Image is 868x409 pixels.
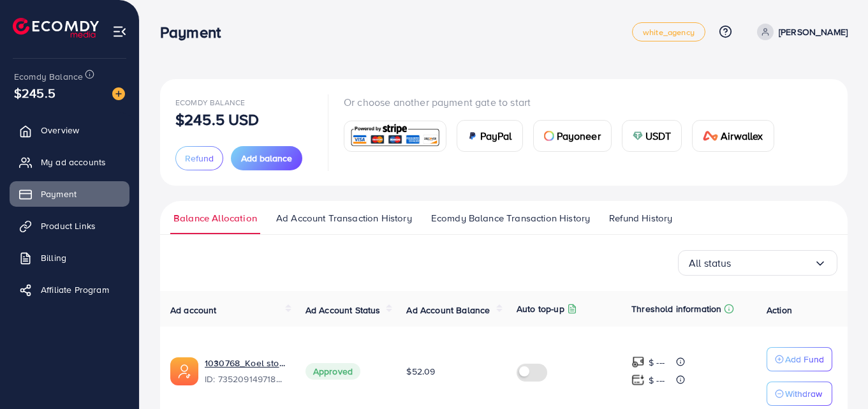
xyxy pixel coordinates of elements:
[205,357,285,386] div: <span class='underline'>1030768_Koel store_1711792217396</span></br>7352091497182806017
[632,22,705,41] a: white_agency
[678,250,837,276] div: Search for option
[344,94,784,110] p: Or choose another payment gate to start
[517,301,564,316] p: Auto top-up
[112,24,127,39] img: menu
[609,211,672,225] span: Refund History
[276,211,412,225] span: Ad Account Transaction History
[160,23,231,41] h3: Payment
[649,355,665,370] p: $ ---
[622,120,682,152] a: cardUSDT
[703,131,718,141] img: card
[431,211,590,225] span: Ecomdy Balance Transaction History
[241,152,292,165] span: Add balance
[305,304,381,316] span: Ad Account Status
[205,373,285,385] span: ID: 7352091497182806017
[41,156,106,168] span: My ad accounts
[175,146,223,170] button: Refund
[649,373,665,388] p: $ ---
[185,152,214,165] span: Refund
[170,304,217,316] span: Ad account
[645,128,672,144] span: USDT
[175,112,260,127] p: $245.5 USD
[10,245,129,271] a: Billing
[305,363,360,380] span: Approved
[467,131,478,141] img: card
[41,188,77,200] span: Payment
[175,97,245,108] span: Ecomdy Balance
[785,352,824,367] p: Add Fund
[406,365,435,378] span: $52.09
[633,131,643,141] img: card
[767,382,832,406] button: Withdraw
[231,146,302,170] button: Add balance
[348,123,442,150] img: card
[533,120,612,152] a: cardPayoneer
[406,304,490,316] span: Ad Account Balance
[14,70,83,83] span: Ecomdy Balance
[631,301,721,316] p: Threshold information
[10,213,129,239] a: Product Links
[689,253,732,273] span: All status
[643,28,695,36] span: white_agency
[41,124,79,137] span: Overview
[10,277,129,302] a: Affiliate Program
[10,149,129,175] a: My ad accounts
[13,18,99,38] img: logo
[631,373,645,387] img: top-up amount
[752,24,848,40] a: [PERSON_NAME]
[14,84,55,102] span: $245.5
[41,219,96,232] span: Product Links
[344,121,446,152] a: card
[10,181,129,207] a: Payment
[779,24,848,40] p: [PERSON_NAME]
[10,117,129,143] a: Overview
[173,211,257,225] span: Balance Allocation
[41,251,66,264] span: Billing
[557,128,601,144] span: Payoneer
[721,128,763,144] span: Airwallex
[205,357,285,369] a: 1030768_Koel store_1711792217396
[814,352,858,399] iframe: Chat
[544,131,554,141] img: card
[170,357,198,385] img: ic-ads-acc.e4c84228.svg
[631,355,645,369] img: top-up amount
[767,347,832,371] button: Add Fund
[767,304,792,316] span: Action
[732,253,814,273] input: Search for option
[785,386,822,401] p: Withdraw
[692,120,774,152] a: cardAirwallex
[112,87,125,100] img: image
[480,128,512,144] span: PayPal
[457,120,523,152] a: cardPayPal
[41,283,109,296] span: Affiliate Program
